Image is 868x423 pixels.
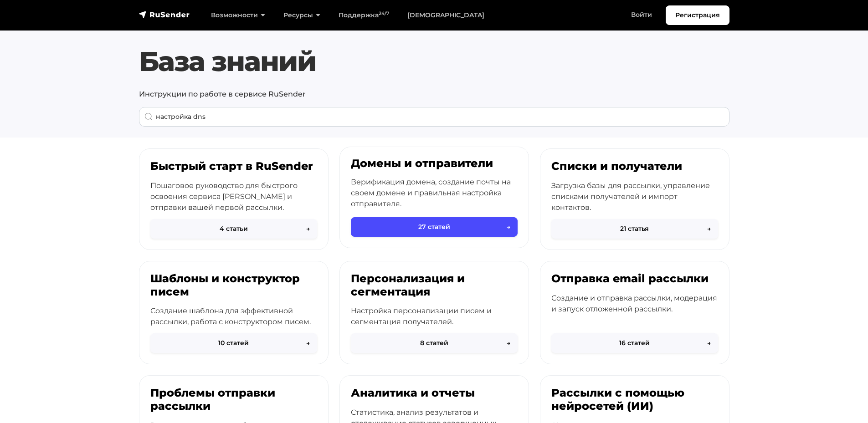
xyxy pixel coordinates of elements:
[139,89,729,100] p: Инструкции по работе в сервисе RuSender
[150,272,317,299] h3: Шаблоны и конструктор писем
[551,219,718,239] button: 21 статья→
[398,6,493,25] a: [DEMOGRAPHIC_DATA]
[150,387,317,413] h3: Проблемы отправки рассылки
[351,333,518,353] button: 8 статей→
[540,261,729,365] a: Отправка email рассылки Создание и отправка рассылки, модерация и запуск отложенной рассылки. 16 ...
[351,306,518,327] p: Настройка персонализации писем и сегментация получателей.
[139,148,329,250] a: Быстрый старт в RuSender Пошаговое руководство для быстрого освоения сервиса [PERSON_NAME] и отпр...
[551,180,718,213] p: Загрузка базы для рассылки, управление списками получателей и импорт контактов.
[551,333,718,353] button: 16 статей→
[551,160,718,173] h3: Списки и получатели
[150,219,317,239] button: 4 статьи→
[139,107,729,127] input: When autocomplete results are available use up and down arrows to review and enter to go to the d...
[351,217,518,237] button: 27 статей→
[351,272,518,299] h3: Персонализация и сегментация
[540,148,729,250] a: Списки и получатели Загрузка базы для рассылки, управление списками получателей и импорт контакто...
[351,157,518,170] h3: Домены и отправители
[150,160,317,173] h3: Быстрый старт в RuSender
[551,387,718,413] h3: Рассылки с помощью нейросетей (ИИ)
[144,112,153,121] img: Поиск
[150,333,317,353] button: 10 статей→
[707,224,711,234] span: →
[139,10,190,19] img: RuSender
[351,387,518,400] h3: Аналитика и отчеты
[379,10,389,16] sup: 24/7
[507,222,510,232] span: →
[274,6,329,25] a: Ресурсы
[202,6,274,25] a: Возможности
[139,261,329,365] a: Шаблоны и конструктор писем Создание шаблона для эффективной рассылки, работа с конструктором пис...
[139,45,729,78] h1: База знаний
[551,272,718,285] h3: Отправка email рассылки
[507,338,510,348] span: →
[351,177,518,209] p: Верификация домена, создание почты на своем домене и правильная настройка отправителя.
[150,180,317,213] p: Пошаговое руководство для быстрого освоения сервиса [PERSON_NAME] и отправки вашей первой рассылки.
[150,306,317,327] p: Создание шаблона для эффективной рассылки, работа с конструктором писем.
[329,6,398,25] a: Поддержка24/7
[306,224,310,234] span: →
[306,338,310,348] span: →
[551,293,718,315] p: Создание и отправка рассылки, модерация и запуск отложенной рассылки.
[707,338,711,348] span: →
[339,147,529,248] a: Домены и отправители Верификация домена, создание почты на своем домене и правильная настройка от...
[622,5,661,24] a: Войти
[666,5,729,25] a: Регистрация
[339,261,529,365] a: Персонализация и сегментация Настройка персонализации писем и сегментация получателей. 8 статей→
